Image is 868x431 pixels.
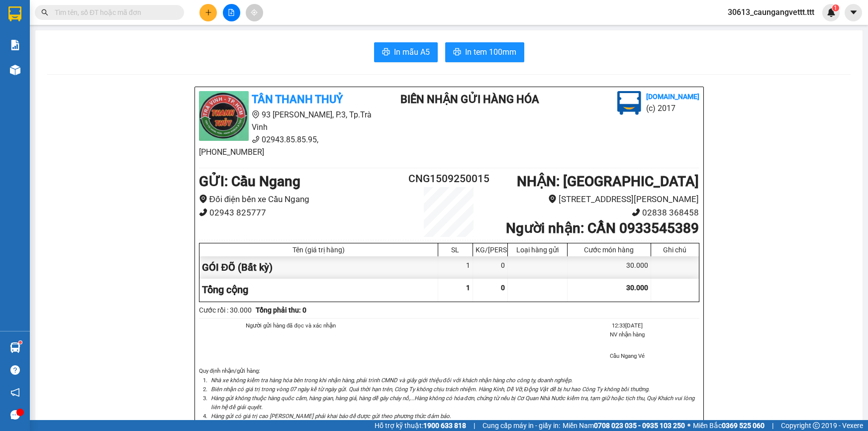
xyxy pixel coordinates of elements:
[555,330,699,339] li: NV nhận hàng
[10,65,20,75] img: warehouse-icon
[199,208,207,216] span: phone
[199,305,252,316] div: Cước rồi : 30.000
[570,246,648,254] div: Cước món hàng
[438,256,473,279] div: 1
[374,42,438,62] button: printerIn mẫu A5
[228,9,235,16] span: file-add
[10,388,20,397] span: notification
[202,284,248,296] span: Tổng cộng
[474,420,475,431] span: |
[199,108,384,133] li: 93 [PERSON_NAME], P.3, Tp.Trà Vinh
[199,195,207,203] span: environment
[490,206,699,219] li: 02838 368458
[252,110,260,118] span: environment
[832,4,839,11] sup: 1
[251,9,258,16] span: aim
[400,93,539,106] b: BIÊN NHẬN GỬI HÀNG HÓA
[626,284,648,292] span: 30.000
[453,48,461,57] span: printer
[693,420,765,431] span: Miền Bắc
[441,246,470,254] div: SL
[482,420,560,431] span: Cung cấp máy in - giấy in:
[849,8,858,17] span: caret-down
[19,341,22,344] sup: 1
[632,208,640,216] span: phone
[10,40,20,50] img: solution-icon
[211,413,451,420] i: Hàng gửi có giá trị cao [PERSON_NAME] phải khai báo để được gửi theo phương thức đảm bảo.
[465,46,516,58] span: In tem 100mm
[510,246,565,254] div: Loại hàng gửi
[199,133,384,158] li: 02943.85.85.95, [PHONE_NUMBER]
[382,48,390,57] span: printer
[517,173,699,190] b: NHẬN : [GEOGRAPHIC_DATA]
[506,220,699,236] b: Người nhận : CẦN 0933545389
[563,420,685,431] span: Miền Nam
[252,135,260,143] span: phone
[555,321,699,330] li: 12:33[DATE]
[223,4,240,21] button: file-add
[199,193,407,206] li: Đối điện bến xe Cầu Ngang
[246,4,263,21] button: aim
[202,246,435,254] div: Tên (giá trị hàng)
[211,386,650,393] i: Biên nhận có giá trị trong vòng 07 ngày kể từ ngày gửi. Quá thời hạn trên, Công Ty không chịu trá...
[55,7,172,18] input: Tìm tên, số ĐT hoặc mã đơn
[256,306,306,314] b: Tổng phải thu: 0
[219,321,363,330] li: Người gửi hàng đã đọc và xác nhận
[548,195,557,203] span: environment
[490,193,699,206] li: [STREET_ADDRESS][PERSON_NAME]
[211,377,573,384] i: Nhà xe không kiểm tra hàng hóa bên trong khi nhận hàng, phải trình CMND và giấy giới thiệu đối vớ...
[555,351,699,360] li: Cầu Ngang Vé
[199,206,407,219] li: 02943 825777
[617,91,641,115] img: logo.jpg
[252,93,343,106] b: TÂN THANH THUỶ
[473,256,508,279] div: 0
[199,4,217,21] button: plus
[722,422,765,430] strong: 0369 525 060
[845,4,862,21] button: caret-down
[41,9,48,16] span: search
[654,246,696,254] div: Ghi chú
[10,365,20,375] span: question-circle
[375,420,466,431] span: Hỗ trợ kỹ thuật:
[199,173,300,190] b: GỬI : Cầu Ngang
[687,424,690,428] span: ⚪️
[394,46,430,58] span: In mẫu A5
[501,284,505,292] span: 0
[10,410,20,420] span: message
[646,102,699,114] li: (c) 2017
[646,93,699,101] b: [DOMAIN_NAME]
[466,284,470,292] span: 1
[445,42,524,62] button: printerIn tem 100mm
[594,422,685,430] strong: 0708 023 035 - 0935 103 250
[720,6,822,18] span: 30613_caungangvettt.ttt
[199,91,249,141] img: logo.jpg
[10,342,20,353] img: warehouse-icon
[8,6,21,21] img: logo-vxr
[476,246,505,254] div: KG/[PERSON_NAME]
[834,4,837,11] span: 1
[407,171,491,187] h2: CNG1509250015
[813,422,820,429] span: copyright
[772,420,773,431] span: |
[199,256,438,279] div: GÓI ĐÕ (Bất kỳ)
[211,395,694,411] i: Hàng gửi không thuộc hàng quốc cấm, hàng gian, hàng giả, hàng dễ gây cháy nổ,...Hàng không có hóa...
[205,9,212,16] span: plus
[423,422,466,430] strong: 1900 633 818
[568,256,651,279] div: 30.000
[827,8,836,17] img: icon-new-feature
